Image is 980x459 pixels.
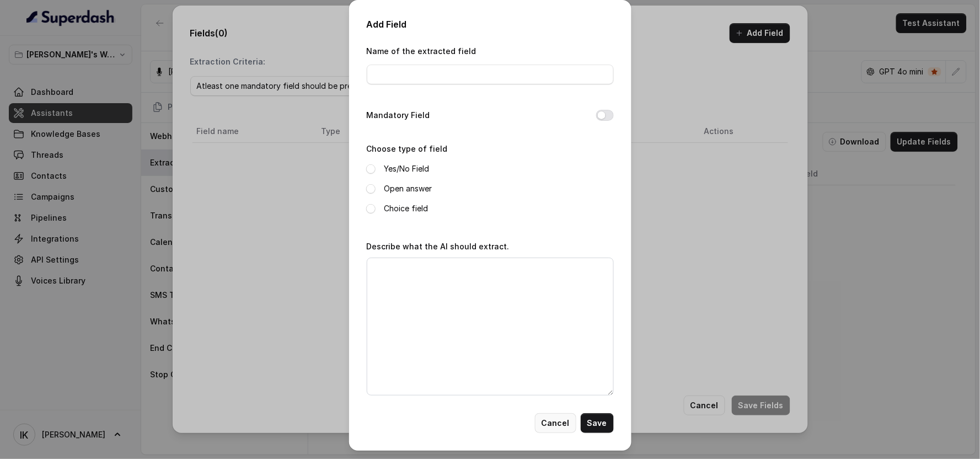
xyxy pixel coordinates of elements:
button: Cancel [535,413,576,433]
label: Mandatory Field [367,109,430,122]
label: Choose type of field [367,144,448,153]
label: Open answer [384,182,432,195]
label: Name of the extracted field [367,46,476,56]
label: Choice field [384,202,429,215]
label: Describe what the AI should extract. [367,242,510,251]
label: Yes/No Field [384,162,430,175]
h2: Add Field [367,18,614,31]
button: Save [581,413,614,433]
